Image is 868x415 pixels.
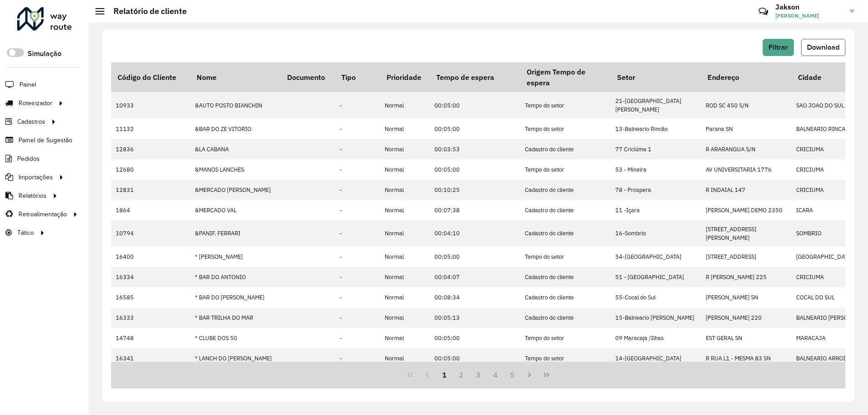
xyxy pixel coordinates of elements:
[190,220,281,247] td: &PANIF. FERRARI
[19,210,67,219] span: Retroalimentação
[380,92,430,118] td: Normal
[380,200,430,220] td: Normal
[430,180,520,200] td: 00:10:25
[430,267,520,287] td: 00:04:07
[190,92,281,118] td: &AUTO POSTO BIANCHIN
[701,180,792,200] td: R INDAIAL 147
[430,247,520,267] td: 00:05:00
[19,173,53,182] span: Importações
[380,247,430,267] td: Normal
[380,308,430,328] td: Normal
[190,267,281,287] td: * BAR DO ANTONIO
[430,348,520,368] td: 00:05:00
[380,287,430,308] td: Normal
[520,287,611,308] td: Cadastro do cliente
[701,200,792,220] td: [PERSON_NAME] DEMO 2350
[190,62,281,92] th: Nome
[380,220,430,247] td: Normal
[335,92,380,118] td: -
[701,119,792,139] td: Parana SN
[520,200,611,220] td: Cadastro do cliente
[520,220,611,247] td: Cadastro do cliente
[335,139,380,159] td: -
[611,62,701,92] th: Setor
[111,247,190,267] td: 16400
[190,159,281,180] td: &MANOS LANCHES
[611,200,701,220] td: 11 -Içara
[470,366,487,383] button: 3
[520,348,611,368] td: Tempo do setor
[801,39,845,56] button: Download
[111,328,190,348] td: 14748
[190,348,281,368] td: * LANCH DO [PERSON_NAME]
[335,287,380,308] td: -
[111,139,190,159] td: 12836
[701,287,792,308] td: [PERSON_NAME] SN
[701,328,792,348] td: EST GERAL SN
[190,328,281,348] td: * CLUBE DOS 50
[28,48,61,59] label: Simulação
[430,92,520,118] td: 00:05:00
[701,159,792,180] td: AV UNIVERSITARIA 1776
[111,200,190,220] td: 1864
[335,180,380,200] td: -
[190,247,281,267] td: * [PERSON_NAME]
[520,62,611,92] th: Origem Tempo de espera
[380,62,430,92] th: Prioridade
[430,159,520,180] td: 00:05:00
[521,366,538,383] button: Next Page
[190,200,281,220] td: &MERCADO VAL
[775,3,843,11] h3: Jakson
[190,119,281,139] td: &BAR DO ZE VITORIO
[380,328,430,348] td: Normal
[430,220,520,247] td: 00:04:10
[190,287,281,308] td: * BAR DO [PERSON_NAME]
[380,180,430,200] td: Normal
[19,98,52,108] span: Roteirizador
[520,119,611,139] td: Tempo do setor
[538,366,555,383] button: Last Page
[19,80,36,89] span: Painel
[701,247,792,267] td: [STREET_ADDRESS]
[611,308,701,328] td: 15-Balneario [PERSON_NAME]
[504,366,521,383] button: 5
[430,119,520,139] td: 00:05:00
[611,220,701,247] td: 16-Sombrio
[104,6,187,16] h2: Relatório de cliente
[111,287,190,308] td: 16585
[111,267,190,287] td: 16334
[111,348,190,368] td: 16341
[430,139,520,159] td: 00:03:53
[430,200,520,220] td: 00:07:38
[611,180,701,200] td: 78 - Prospera
[701,308,792,328] td: [PERSON_NAME] 220
[611,287,701,308] td: 55-Cocal do Sul
[701,220,792,247] td: [STREET_ADDRESS][PERSON_NAME]
[611,267,701,287] td: 51 - [GEOGRAPHIC_DATA]
[17,228,34,238] span: Tático
[520,328,611,348] td: Tempo do setor
[430,287,520,308] td: 00:08:34
[335,247,380,267] td: -
[430,62,520,92] th: Tempo de espera
[111,159,190,180] td: 12680
[754,2,773,21] a: Contato Rápido
[335,62,380,92] th: Tipo
[335,328,380,348] td: -
[487,366,504,383] button: 4
[380,119,430,139] td: Normal
[611,139,701,159] td: 77 Criciúma 1
[380,139,430,159] td: Normal
[807,43,840,51] span: Download
[380,348,430,368] td: Normal
[111,180,190,200] td: 12831
[763,39,794,56] button: Filtrar
[190,308,281,328] td: * BAR TRILHA DO MAR
[611,92,701,118] td: 21-[GEOGRAPHIC_DATA][PERSON_NAME]
[611,247,701,267] td: 54-[GEOGRAPHIC_DATA]
[281,62,335,92] th: Documento
[520,308,611,328] td: Cadastro do cliente
[611,348,701,368] td: 14-[GEOGRAPHIC_DATA]
[335,348,380,368] td: -
[430,308,520,328] td: 00:05:13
